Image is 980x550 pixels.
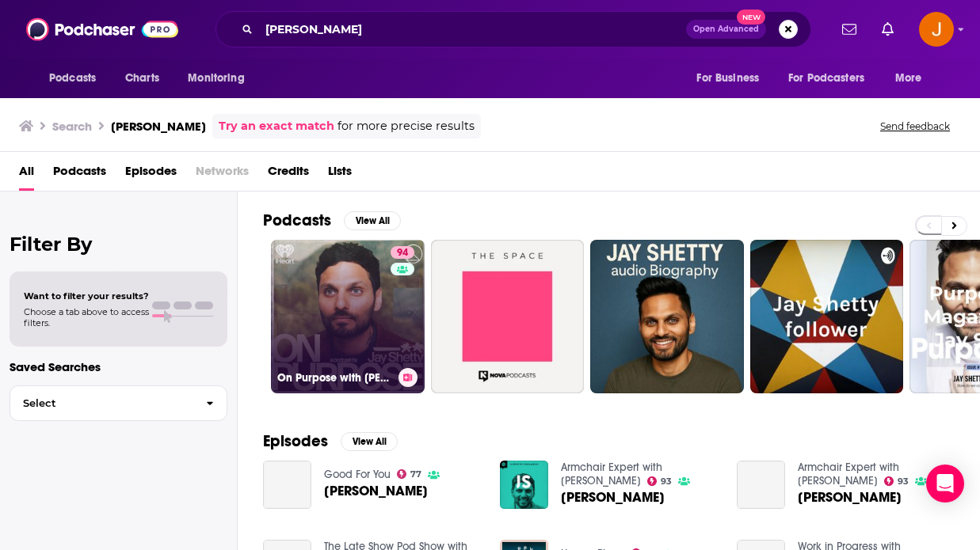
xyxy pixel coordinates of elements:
button: open menu [177,63,265,93]
span: More [895,67,922,89]
span: For Business [696,67,759,89]
span: Networks [196,158,249,191]
a: 77 [397,469,422,479]
a: Good For You [324,468,391,481]
a: 93 [884,476,909,486]
a: 93 [647,476,673,486]
h3: On Purpose with [PERSON_NAME] [277,371,392,385]
h2: Episodes [263,431,328,451]
span: Monitoring [188,67,244,89]
a: 94 [391,246,414,259]
span: 93 [898,478,909,485]
span: Podcasts [49,67,96,89]
span: [PERSON_NAME] [324,484,428,498]
a: EpisodesView All [263,431,398,451]
span: Choose a tab above to access filters. [24,306,149,328]
button: Open AdvancedNew [686,20,766,39]
a: Lists [328,158,352,191]
a: Jay Shetty [737,461,785,509]
a: PodcastsView All [263,211,401,230]
h2: Filter By [10,233,227,256]
a: Jay Shetty [798,491,902,504]
span: Logged in as justine87181 [919,12,954,47]
span: Charts [125,67,159,89]
a: Charts [115,63,169,93]
a: Podcasts [53,158,106,191]
button: View All [341,432,398,451]
h2: Podcasts [263,211,331,230]
a: Jay Shetty [324,484,428,498]
span: 93 [661,478,672,485]
button: Show profile menu [919,12,954,47]
input: Search podcasts, credits, & more... [259,17,686,42]
div: Open Intercom Messenger [926,465,964,503]
a: Try an exact match [219,117,334,135]
span: Select [10,398,193,408]
button: open menu [884,63,942,93]
button: Select [10,385,227,421]
button: Send feedback [875,119,955,133]
button: open menu [778,63,887,93]
a: Credits [268,158,309,191]
span: Want to filter your results? [24,290,149,302]
span: 94 [397,245,408,261]
img: Podchaser - Follow, Share and Rate Podcasts [26,14,178,44]
button: View All [344,211,401,230]
span: Open Advanced [693,25,759,33]
span: [PERSON_NAME] [561,491,665,504]
h3: Search [52,119,92,134]
a: Show notifications dropdown [875,16,900,43]
a: Episodes [125,158,177,191]
span: New [737,9,765,25]
span: [PERSON_NAME] [798,491,902,504]
h3: [PERSON_NAME] [111,119,206,134]
a: Armchair Expert with Dax Shepard [798,461,899,487]
span: 77 [410,471,421,478]
button: open menu [38,63,116,93]
span: for more precise results [337,117,475,135]
a: 94On Purpose with [PERSON_NAME] [271,240,425,393]
div: Search podcasts, credits, & more... [215,11,811,47]
a: Jay Shetty [561,491,665,504]
span: For Podcasters [788,67,864,89]
p: Saved Searches [10,359,227,374]
button: open menu [685,63,779,93]
img: Jay Shetty [500,461,548,509]
a: All [19,158,34,191]
a: Jay Shetty [263,461,311,509]
img: User Profile [919,12,954,47]
a: Show notifications dropdown [836,16,863,43]
a: Armchair Expert with Dax Shepard [561,461,662,487]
